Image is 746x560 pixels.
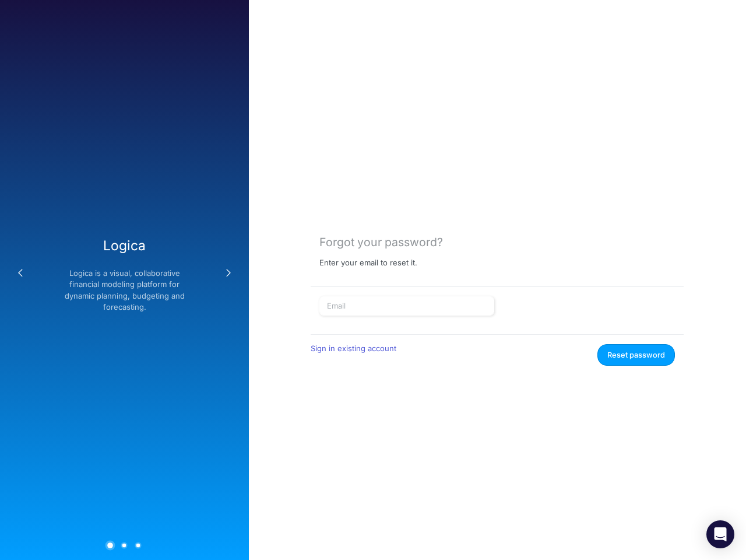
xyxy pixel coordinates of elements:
[56,268,193,313] p: Logica is a visual, collaborative financial modeling platform for dynamic planning, budgeting and...
[9,261,32,285] button: Previous
[597,344,675,366] button: Reset password
[56,237,193,253] h3: Logica
[121,542,128,548] button: 2
[319,258,417,268] p: Enter your email to reset it.
[706,520,734,548] div: Open Intercom Messenger
[319,236,675,249] div: Forgot your password?
[319,296,494,316] input: Email
[105,540,115,550] button: 1
[135,542,142,548] button: 3
[217,261,240,285] button: Next
[311,344,396,353] a: Sign in existing account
